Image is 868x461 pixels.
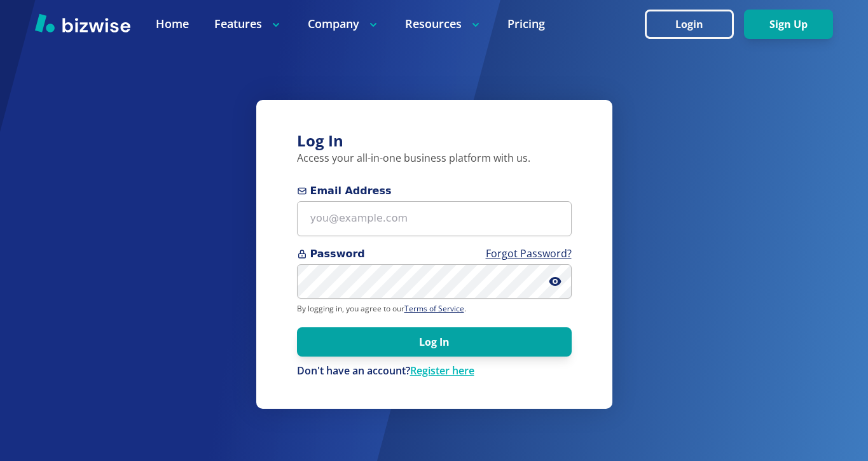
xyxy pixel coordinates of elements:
[507,16,545,32] a: Pricing
[645,18,744,31] a: Login
[156,16,189,32] a: Home
[297,327,572,357] button: Log In
[297,304,572,314] p: By logging in, you agree to our .
[405,16,482,32] p: Resources
[410,364,474,378] a: Register here
[297,246,572,262] span: Password
[744,10,833,39] button: Sign Up
[35,13,130,32] img: Bizwise Logo
[645,10,734,39] button: Login
[297,364,572,378] div: Don't have an account?Register here
[404,303,464,314] a: Terms of Service
[214,16,282,32] p: Features
[297,131,572,152] h3: Log In
[486,246,572,260] a: Forgot Password?
[308,16,380,32] p: Company
[297,201,572,236] input: you@example.com
[297,183,572,199] span: Email Address
[744,18,833,31] a: Sign Up
[297,152,572,166] p: Access your all-in-one business platform with us.
[297,364,572,378] p: Don't have an account?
